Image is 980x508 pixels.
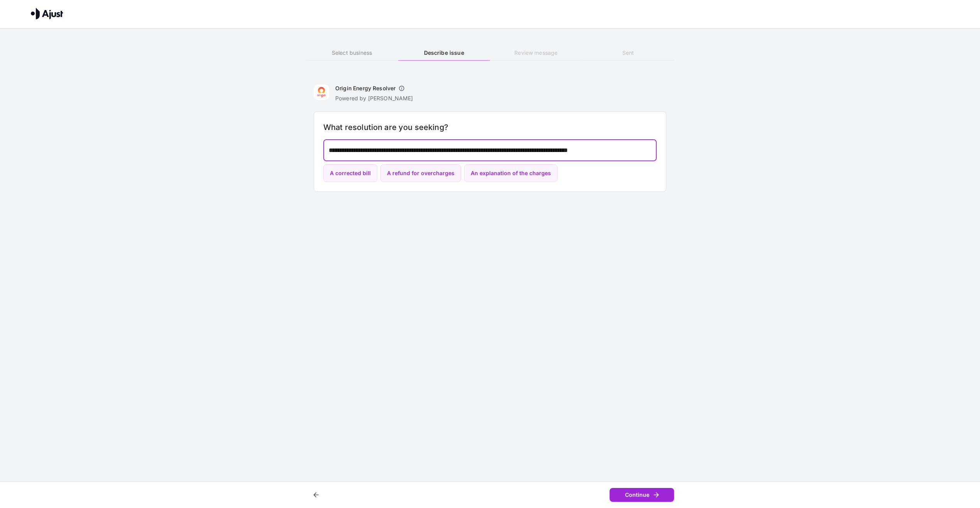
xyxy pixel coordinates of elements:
[464,164,558,182] button: An explanation of the charges
[380,164,461,182] button: A refund for overcharges
[335,95,413,102] p: Powered by [PERSON_NAME]
[323,121,657,133] h6: What resolution are you seeking?
[306,49,398,57] h6: Select business
[610,488,674,502] button: Continue
[398,49,490,57] h6: Describe issue
[31,8,63,19] img: Ajust
[314,84,329,100] img: Origin Energy
[490,49,582,57] h6: Review message
[323,164,377,182] button: A corrected bill
[582,49,674,57] h6: Sent
[335,84,395,92] h6: Origin Energy Resolver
